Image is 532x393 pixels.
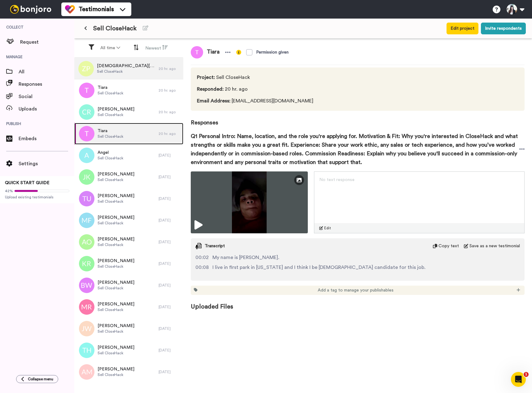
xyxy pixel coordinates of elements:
span: 42% [5,188,13,193]
img: info-yellow.svg [236,50,241,55]
a: TiaraSell CloseHack20 hr. ago [74,80,183,101]
a: [PERSON_NAME]Sell CloseHack[DATE] [74,188,183,209]
span: Sell CloseHack [98,351,134,356]
div: [DATE] [159,153,180,158]
div: 20 hr. ago [159,131,180,136]
span: Collapse menu [28,377,53,382]
span: No text response [319,178,355,182]
img: zp.png [78,61,94,76]
iframe: Intercom live chat [511,372,526,387]
span: Edit [324,226,331,231]
span: 00:02 [195,254,209,261]
span: Sell CloseHack [197,74,313,81]
a: AngelSell CloseHack[DATE] [74,145,183,166]
span: Sell CloseHack [98,199,134,204]
a: [PERSON_NAME]Sell CloseHack[DATE] [74,231,183,253]
span: 20 hr. ago [197,85,313,93]
span: [PERSON_NAME] [98,366,134,372]
a: [PERSON_NAME]Sell CloseHack[DATE] [74,253,183,274]
span: All [19,68,74,76]
span: [PERSON_NAME] [98,301,134,307]
span: Sell CloseHack [98,177,134,182]
div: [DATE] [159,175,180,179]
span: Tiara [98,84,123,91]
div: 20 hr. ago [159,88,180,93]
div: 20 hr. ago [159,66,180,71]
img: mf.png [79,213,94,228]
span: 00:08 [195,264,209,271]
span: Upload existing testimonials [5,195,69,200]
span: Embeds [19,135,74,142]
a: [DEMOGRAPHIC_DATA][PERSON_NAME]Sell CloseHack20 hr. ago [74,58,183,80]
button: Newest [142,42,172,54]
span: Sell CloseHack [93,24,137,33]
img: t.png [79,126,94,141]
img: bj-logo-header-white.svg [7,5,54,14]
a: TiaraSell CloseHack20 hr. ago [74,123,183,145]
div: [DATE] [159,326,180,331]
span: Sell CloseHack [98,112,134,117]
span: [PERSON_NAME] [98,279,134,286]
a: [PERSON_NAME]Sell CloseHack[DATE] [74,209,183,231]
span: Settings [19,160,74,167]
img: t.png [191,46,203,58]
img: ce2b4e8a-fad5-4db6-af1c-8ec3b6f5d5b9-thumbnail_full-1760034818.jpg [191,171,308,233]
a: [PERSON_NAME]Sell CloseHack[DATE] [74,339,183,361]
div: [DATE] [159,196,180,201]
span: Uploads [19,105,74,113]
span: Sell CloseHack [98,134,123,139]
div: 20 hr. ago [159,110,180,114]
span: Social [19,93,74,100]
a: [PERSON_NAME]Sell CloseHack[DATE] [74,361,183,383]
button: All time [97,42,124,54]
span: Q1 Personal Intro: Name, location, and the role you're applying for. Motivation & Fit: Why you're... [191,132,519,166]
span: Sell CloseHack [98,307,134,312]
span: [PERSON_NAME] [98,258,134,264]
div: [DATE] [159,369,180,374]
a: [PERSON_NAME]Sell CloseHack[DATE] [74,318,183,339]
span: Add a tag to manage your publishables [318,287,394,293]
span: Tiara [98,128,123,134]
span: QUICK START GUIDE [5,181,50,185]
span: Sell CloseHack [97,69,155,74]
span: [PERSON_NAME] [98,236,134,242]
img: bw.png [79,278,94,293]
span: Sell CloseHack [98,221,134,226]
span: [EMAIL_ADDRESS][DOMAIN_NAME] [197,97,313,105]
div: [DATE] [159,261,180,266]
img: jk.png [79,169,94,185]
span: [PERSON_NAME] [98,214,134,221]
div: [DATE] [159,218,180,223]
span: Responded : [197,87,224,92]
span: [PERSON_NAME] [98,106,134,112]
button: Invite respondents [481,23,526,34]
span: [DEMOGRAPHIC_DATA][PERSON_NAME] [97,63,155,69]
a: [PERSON_NAME]Sell CloseHack[DATE] [74,166,183,188]
span: [PERSON_NAME] [98,171,134,177]
span: Request [20,38,74,46]
span: [PERSON_NAME] [98,323,134,329]
span: Tiara [203,46,223,58]
button: Edit project [447,23,478,34]
span: Save as a new testimonial [469,243,520,249]
span: Transcript [205,243,225,249]
img: jw.png [79,321,94,336]
a: [PERSON_NAME]Sell CloseHack[DATE] [74,296,183,318]
span: Responses [191,111,525,127]
span: 1 [524,372,529,377]
img: a.png [79,148,94,163]
span: Sell CloseHack [98,329,134,334]
img: ao.png [79,234,94,250]
span: Sell CloseHack [98,91,123,96]
img: kr.png [79,256,94,271]
img: cr.png [79,104,94,120]
span: Responses [19,80,74,88]
span: I live in first park in [US_STATE] and I think I be [DEMOGRAPHIC_DATA] candidate for this job. [212,264,425,271]
span: [PERSON_NAME] [98,193,134,199]
img: mr.png [79,299,94,315]
div: [DATE] [159,240,180,244]
span: Testimonials [79,5,114,14]
span: Sell CloseHack [98,242,134,247]
span: Angel [98,149,123,156]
